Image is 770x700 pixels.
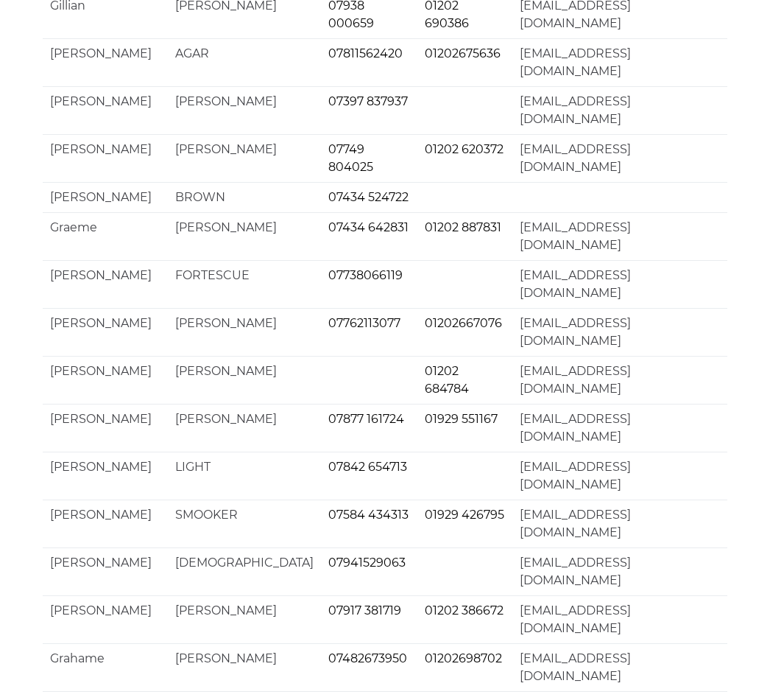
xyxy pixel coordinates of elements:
a: 01202667076 [425,316,502,330]
a: 07811562420 [328,46,403,60]
td: [EMAIL_ADDRESS][DOMAIN_NAME] [512,134,727,182]
td: [EMAIL_ADDRESS][DOMAIN_NAME] [512,356,727,404]
td: FORTESCUE [168,260,321,308]
td: LIGHT [168,452,321,500]
a: 07917 381719 [328,603,401,617]
a: 01202675636 [425,46,501,60]
a: 07842 654713 [328,460,407,474]
td: [EMAIL_ADDRESS][DOMAIN_NAME] [512,38,727,86]
a: 07738066119 [328,268,403,282]
a: 01202 620372 [425,142,504,156]
a: 07762113077 [328,316,400,330]
td: [EMAIL_ADDRESS][DOMAIN_NAME] [512,595,727,643]
td: BROWN [168,182,321,212]
a: 01202698702 [425,651,502,665]
td: [EMAIL_ADDRESS][DOMAIN_NAME] [512,212,727,260]
a: 07434 642831 [328,220,409,234]
td: Graeme [43,212,168,260]
td: [PERSON_NAME] [168,404,321,452]
td: [PERSON_NAME] [168,356,321,404]
td: [PERSON_NAME] [43,260,168,308]
a: 01202 684784 [425,364,469,396]
td: [EMAIL_ADDRESS][DOMAIN_NAME] [512,500,727,547]
td: [PERSON_NAME] [168,134,321,182]
td: [PERSON_NAME] [43,86,168,134]
td: [EMAIL_ADDRESS][DOMAIN_NAME] [512,547,727,595]
a: 01929 551167 [425,412,498,426]
td: [DEMOGRAPHIC_DATA] [168,547,321,595]
td: [PERSON_NAME] [168,86,321,134]
td: [PERSON_NAME] [43,38,168,86]
a: 07434 524722 [328,190,409,204]
a: 01202 386672 [425,603,504,617]
td: [PERSON_NAME] [43,547,168,595]
td: [PERSON_NAME] [43,404,168,452]
td: [PERSON_NAME] [168,212,321,260]
a: 07749 804025 [328,142,373,174]
td: [PERSON_NAME] [43,134,168,182]
a: 07584 434313 [328,508,409,522]
td: [EMAIL_ADDRESS][DOMAIN_NAME] [512,308,727,356]
a: 07877 161724 [328,412,404,426]
td: [EMAIL_ADDRESS][DOMAIN_NAME] [512,643,727,691]
td: SMOOKER [168,500,321,547]
td: AGAR [168,38,321,86]
td: [PERSON_NAME] [43,308,168,356]
td: [EMAIL_ADDRESS][DOMAIN_NAME] [512,260,727,308]
td: [EMAIL_ADDRESS][DOMAIN_NAME] [512,86,727,134]
td: Grahame [43,643,168,691]
td: [PERSON_NAME] [43,595,168,643]
a: 07941529063 [328,556,406,570]
td: [PERSON_NAME] [43,452,168,500]
td: [PERSON_NAME] [43,182,168,212]
td: [PERSON_NAME] [168,308,321,356]
a: 01202 887831 [425,220,501,234]
td: [PERSON_NAME] [43,500,168,547]
a: 07482673950 [328,651,407,665]
td: [EMAIL_ADDRESS][DOMAIN_NAME] [512,404,727,452]
a: 07397 837937 [328,94,408,108]
td: [PERSON_NAME] [43,356,168,404]
td: [PERSON_NAME] [168,595,321,643]
td: [EMAIL_ADDRESS][DOMAIN_NAME] [512,452,727,500]
td: [PERSON_NAME] [168,643,321,691]
a: 01929 426795 [425,508,504,522]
